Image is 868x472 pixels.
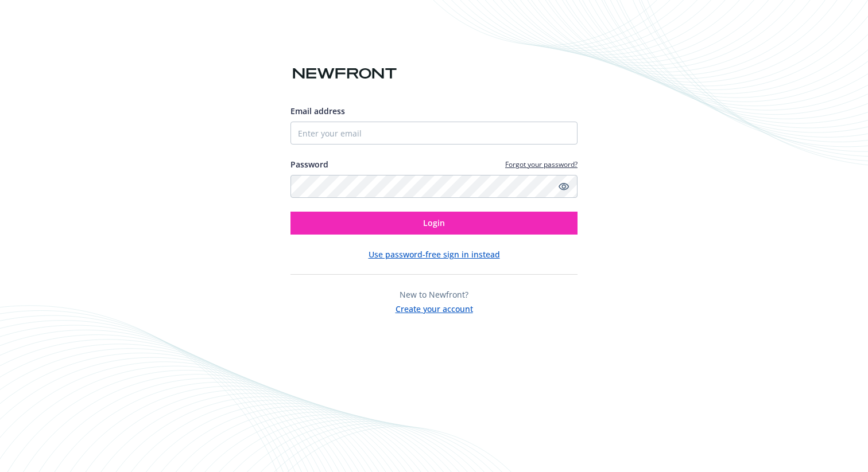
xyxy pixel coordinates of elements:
[290,106,345,116] span: Email address
[290,64,399,84] img: Newfront logo
[396,301,473,315] button: Create your account
[290,212,578,235] button: Login
[290,122,578,145] input: Enter your email
[369,248,500,260] button: Use password-free sign in instead
[400,289,468,300] span: New to Newfront?
[290,175,578,198] input: Enter your password
[557,180,571,193] a: Show password
[505,159,578,169] a: Forgot your password?
[423,217,445,228] span: Login
[290,158,328,170] label: Password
